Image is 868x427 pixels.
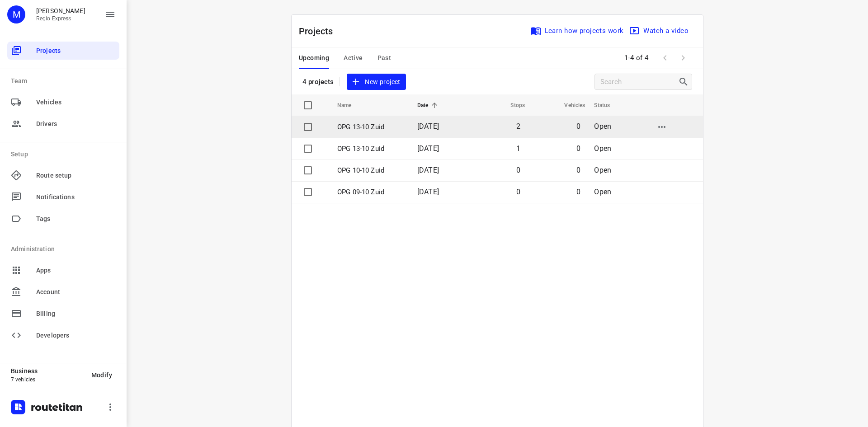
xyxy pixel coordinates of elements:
span: [DATE] [417,144,439,153]
span: Stops [499,100,525,111]
span: New project [352,76,400,88]
p: Projects [299,24,340,38]
input: Search projects [600,75,678,89]
span: Developers [36,331,116,340]
span: [DATE] [417,166,439,174]
span: 0 [576,166,580,174]
span: 0 [576,144,580,153]
div: Tags [7,210,119,228]
span: 0 [516,188,520,196]
p: Setup [11,150,119,159]
span: Open [594,122,611,131]
span: [DATE] [417,122,439,131]
span: Name [337,100,363,111]
span: Status [594,100,622,111]
span: 0 [576,122,580,131]
p: 4 projects [302,78,334,86]
p: Team [11,76,119,86]
p: OPG 09-10 Zuid [337,187,404,197]
span: Modify [91,371,112,379]
div: M [7,5,25,23]
div: Drivers [7,115,119,133]
div: Apps [7,261,119,279]
span: Past [377,52,392,64]
span: Tags [36,214,116,224]
span: Projects [36,46,116,56]
span: Notifications [36,192,116,202]
span: [DATE] [417,188,439,196]
span: Open [594,188,611,196]
p: Administration [11,244,119,254]
span: Vehicles [552,100,585,111]
span: Active [344,52,363,64]
span: Route setup [36,171,116,180]
p: Max Bisseling [36,7,85,14]
p: Business [11,367,84,375]
span: Previous Page [656,49,674,67]
button: Modify [84,367,119,383]
p: OPG 13-10 Zuid [337,144,404,154]
div: Search [678,76,692,87]
div: Billing [7,305,119,323]
p: OPG 10-10 Zuid [337,165,404,176]
span: Drivers [36,119,116,129]
button: New project [347,74,406,90]
div: Projects [7,42,119,60]
span: 1 [516,144,520,153]
span: Open [594,166,611,174]
span: Account [36,287,116,297]
span: Open [594,144,611,153]
span: 1-4 of 4 [621,48,652,68]
span: 2 [516,122,520,131]
span: Billing [36,309,116,319]
span: Vehicles [36,98,116,107]
p: 7 vehicles [11,376,84,383]
p: OPG 13-10 Zuid [337,122,404,132]
span: 0 [516,166,520,174]
div: Developers [7,326,119,344]
div: Notifications [7,188,119,206]
div: Vehicles [7,93,119,111]
span: Upcoming [299,52,329,64]
div: Route setup [7,166,119,184]
p: Regio Express [36,15,85,22]
span: 0 [576,188,580,196]
div: Account [7,283,119,301]
span: Apps [36,266,116,275]
span: Date [417,100,440,111]
span: Next Page [674,49,692,67]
